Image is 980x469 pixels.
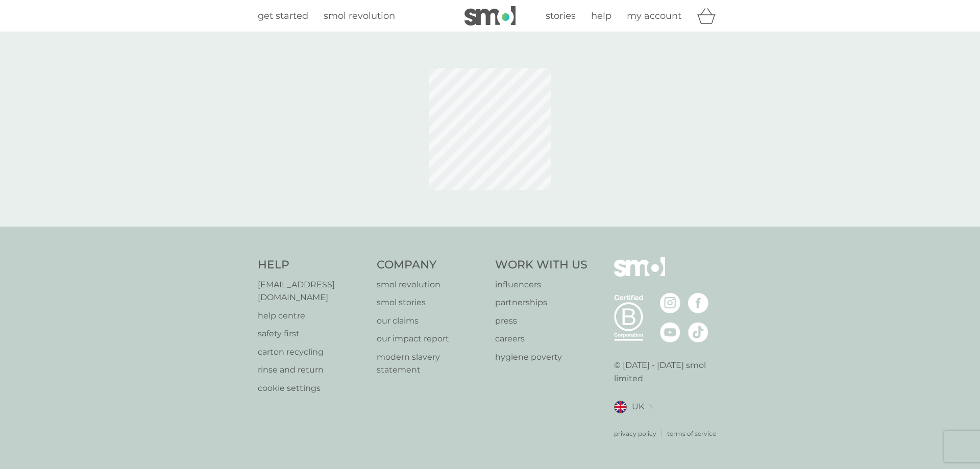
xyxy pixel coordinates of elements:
[377,314,485,328] a: our claims
[614,429,656,438] a: privacy policy
[546,9,576,23] a: stories
[614,257,665,292] img: smol
[258,278,366,304] a: [EMAIL_ADDRESS][DOMAIN_NAME]
[377,257,485,273] h4: Company
[649,404,652,410] img: select a new location
[464,6,516,26] img: smol
[258,327,366,340] a: safety first
[324,10,395,21] span: smol revolution
[688,293,708,313] img: visit the smol Facebook page
[258,309,366,323] a: help centre
[258,345,366,359] a: carton recycling
[688,322,708,342] img: visit the smol Tiktok page
[627,9,681,23] a: my account
[258,363,366,377] a: rinse and return
[667,429,716,438] a: terms of service
[697,6,722,26] div: basket
[495,257,587,273] h4: Work With Us
[377,351,485,377] a: modern slavery statement
[495,314,587,328] a: press
[627,10,681,21] span: my account
[495,278,587,291] a: influencers
[591,10,611,21] span: help
[660,293,680,313] img: visit the smol Instagram page
[377,296,485,309] a: smol stories
[377,332,485,345] a: our impact report
[614,401,627,413] img: UK flag
[324,9,395,23] a: smol revolution
[495,332,587,345] a: careers
[660,322,680,342] img: visit the smol Youtube page
[258,257,366,273] h4: Help
[495,296,587,309] a: partnerships
[614,359,723,385] p: © [DATE] - [DATE] smol limited
[495,351,587,364] a: hygiene poverty
[632,400,644,413] span: UK
[258,9,308,23] a: get started
[258,382,366,395] a: cookie settings
[377,278,485,291] a: smol revolution
[591,9,611,23] a: help
[546,10,576,21] span: stories
[258,10,308,21] span: get started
